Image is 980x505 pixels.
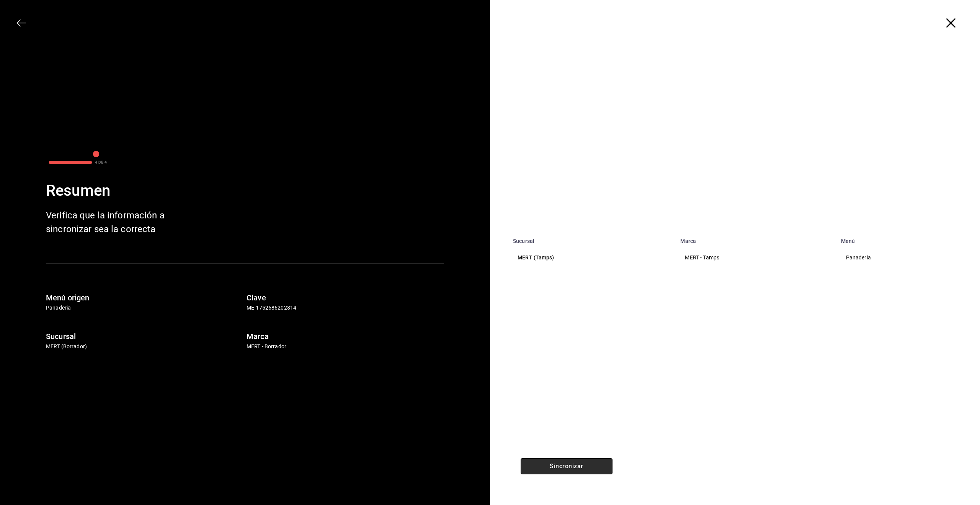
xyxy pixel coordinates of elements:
th: Menú [836,233,980,244]
th: Sucursal [508,233,676,244]
p: MERT - Borrador [247,343,444,351]
h6: Sucursal [46,330,243,343]
div: Resumen [46,179,444,202]
p: MERT (Tamps) [518,254,666,262]
th: Marca [676,233,836,244]
p: ME-1752686202814 [247,304,444,312]
p: MERT (Borrador) [46,343,243,351]
p: Panaderia [846,254,967,262]
div: Verifica que la información a sincronizar sea la correcta [46,208,168,236]
p: MERT - Tamps [685,254,827,262]
h6: Menú origen [46,292,243,304]
h6: Clave [247,292,444,304]
button: Sincronizar [521,458,612,474]
h6: Marca [247,330,444,343]
p: Panaderia [46,304,243,312]
div: 4 DE 4 [95,159,107,165]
